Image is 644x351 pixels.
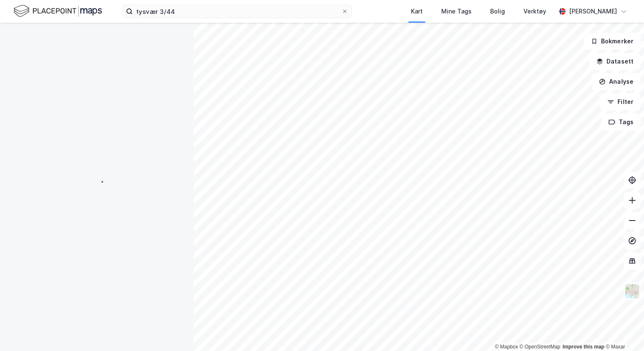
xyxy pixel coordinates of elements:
div: [PERSON_NAME] [569,6,617,16]
button: Tags [601,114,641,130]
div: Bolig [490,6,505,16]
iframe: Chat Widget [602,311,644,351]
a: OpenStreetMap [520,344,561,350]
input: Søk på adresse, matrikkel, gårdeiere, leietakere eller personer [133,5,341,18]
button: Filter [600,93,641,110]
div: Kart [411,6,423,16]
a: Improve this map [563,344,604,350]
div: Kontrollprogram for chat [602,311,644,351]
div: Mine Tags [441,6,472,16]
img: spinner.a6d8c91a73a9ac5275cf975e30b51cfb.svg [90,175,104,189]
button: Datasett [589,53,641,70]
div: Verktøy [523,6,546,16]
a: Mapbox [495,344,518,350]
button: Analyse [592,73,641,90]
button: Bokmerker [584,33,641,50]
img: logo.f888ab2527a4732fd821a326f86c7f29.svg [13,4,102,19]
img: Z [624,283,640,299]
